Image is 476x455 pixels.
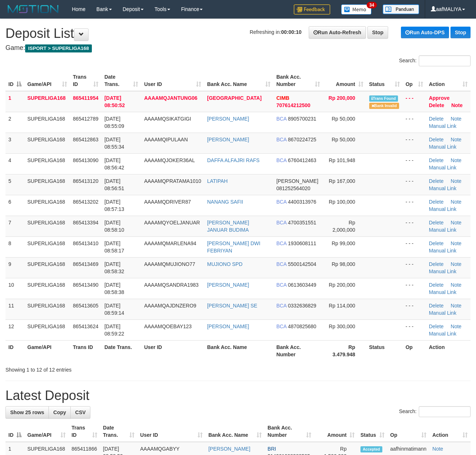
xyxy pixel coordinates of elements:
label: Search: [399,55,471,66]
span: 865412789 [73,116,98,122]
span: Rp 167,000 [329,178,355,184]
th: Action: activate to sort column ascending [426,70,471,91]
span: Similar transaction found [369,95,398,102]
td: SUPERLIGA168 [24,153,70,174]
th: User ID [141,340,204,361]
th: Trans ID [70,340,102,361]
span: AAAAMQAJDNZERO9 [144,303,196,309]
a: Note [451,137,462,142]
a: Manual Link [429,268,457,274]
a: [PERSON_NAME] [207,282,249,288]
span: [DATE] 08:59:22 [104,323,124,337]
th: Game/API [24,340,70,361]
a: MUJIONO SPD [207,261,242,267]
a: Note [451,199,462,205]
span: Copy 1930608111 to clipboard [288,240,316,246]
a: Delete [429,220,444,225]
th: Game/API: activate to sort column ascending [24,70,70,91]
a: Delete [429,157,444,163]
a: [PERSON_NAME] JANUAR BUDIMA [207,220,249,233]
th: Amount: activate to sort column ascending [323,70,366,91]
a: Run Auto-Refresh [309,26,366,39]
span: Bank is not match [369,103,399,109]
span: [DATE] 08:58:17 [104,240,124,254]
a: Note [451,323,462,329]
span: [DATE] 08:57:13 [104,199,124,212]
a: Delete [429,282,444,288]
span: 865413490 [73,282,98,288]
span: CSV [75,409,86,415]
th: Trans ID: activate to sort column ascending [69,421,100,442]
a: Note [451,220,462,225]
span: BCA [276,261,286,267]
h1: Deposit List [5,26,471,41]
th: Action: activate to sort column ascending [429,421,471,442]
a: Note [451,240,462,246]
th: Status: activate to sort column ascending [358,421,387,442]
td: - - - [403,174,426,195]
td: 7 [5,216,24,236]
span: CIMB [276,95,289,101]
td: - - - [403,112,426,133]
span: 865413090 [73,157,98,163]
a: Note [451,303,462,309]
td: SUPERLIGA168 [24,112,70,133]
td: - - - [403,91,426,112]
a: [PERSON_NAME] [207,116,249,122]
a: Manual Link [429,185,457,191]
a: Note [451,178,462,184]
span: 865413120 [73,178,98,184]
td: 3 [5,133,24,153]
th: Game/API: activate to sort column ascending [24,421,69,442]
span: AAAAMQJOKER36AL [144,157,195,163]
span: BCA [276,240,286,246]
a: Note [451,261,462,267]
a: Run Auto-DPS [401,27,449,38]
a: Manual Link [429,310,457,316]
td: SUPERLIGA168 [24,299,70,319]
a: Manual Link [429,289,457,295]
th: Op [403,340,426,361]
a: Note [451,157,462,163]
td: 9 [5,257,24,278]
th: Bank Acc. Number: activate to sort column ascending [265,421,314,442]
td: - - - [403,236,426,257]
span: [DATE] 08:58:10 [104,220,124,233]
td: SUPERLIGA168 [24,236,70,257]
span: Rp 200,000 [329,282,355,288]
a: Copy [48,406,71,419]
input: Search: [419,406,471,417]
span: [DATE] 08:58:32 [104,261,124,274]
span: [DATE] 08:55:09 [104,116,124,129]
th: Bank Acc. Number [273,340,323,361]
td: 5 [5,174,24,195]
span: BCA [276,282,286,288]
span: AAAAMQSIKATGIGI [144,116,191,122]
span: [PERSON_NAME] [276,178,318,184]
span: Copy 8905700231 to clipboard [288,116,316,122]
img: MOTION_logo.png [5,4,61,15]
span: Rp 300,000 [329,323,355,329]
span: 865413394 [73,220,98,225]
span: Rp 50,000 [332,116,355,122]
span: Rp 50,000 [332,137,355,142]
td: 1 [5,91,24,112]
span: BCA [276,116,286,122]
span: Rp 100,000 [329,199,355,205]
th: ID: activate to sort column descending [5,421,24,442]
span: ISPORT > SUPERLIGA168 [25,44,92,52]
th: Op: activate to sort column ascending [387,421,430,442]
a: Manual Link [429,227,457,233]
td: SUPERLIGA168 [24,195,70,216]
strong: 00:00:10 [281,29,301,35]
th: ID [5,340,24,361]
td: SUPERLIGA168 [24,257,70,278]
span: Copy 4870825680 to clipboard [288,323,316,329]
span: [DATE] 08:56:51 [104,178,124,191]
th: Trans ID: activate to sort column ascending [70,70,102,91]
th: Bank Acc. Number: activate to sort column ascending [273,70,323,91]
a: LATIPAH [207,178,227,184]
th: Bank Acc. Name: activate to sort column ascending [204,70,273,91]
span: Refreshing in: [250,29,301,35]
span: AAAAMQPRATAMA1010 [144,178,201,184]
